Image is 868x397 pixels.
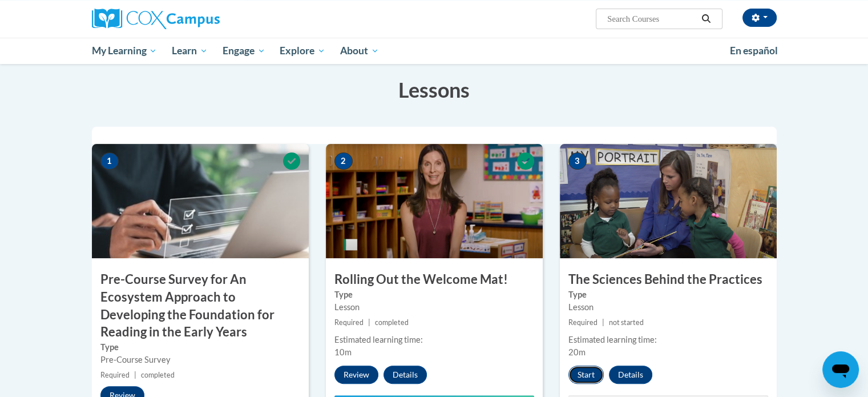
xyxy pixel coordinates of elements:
img: Course Image [326,144,543,258]
span: completed [375,318,409,327]
span: About [340,44,379,58]
button: Start [568,366,604,384]
button: Search [697,12,714,26]
h3: Pre-Course Survey for An Ecosystem Approach to Developing the Foundation for Reading in the Early... [92,271,309,341]
span: completed [141,371,175,379]
span: En español [730,45,778,57]
a: Learn [164,38,215,64]
button: Details [383,366,427,384]
span: Required [568,318,597,327]
span: Engage [223,44,265,58]
img: Course Image [560,144,777,258]
div: Pre-Course Survey [100,354,300,366]
span: Required [334,318,364,327]
div: Lesson [334,301,534,314]
img: Cox Campus [92,9,220,29]
span: Learn [172,44,208,58]
span: | [368,318,370,327]
label: Type [100,341,300,354]
label: Type [334,288,534,301]
a: Engage [215,38,273,64]
h3: Lessons [92,75,777,104]
div: Main menu [75,38,794,64]
span: not started [609,318,644,327]
a: My Learning [84,38,165,64]
span: 2 [334,153,353,170]
a: Cox Campus [92,9,309,29]
span: Explore [280,44,325,58]
button: Review [334,366,378,384]
label: Type [568,288,768,301]
h3: Rolling Out the Welcome Mat! [326,271,543,288]
button: Account Settings [742,9,777,27]
span: Required [100,371,130,379]
span: 10m [334,347,352,357]
a: About [333,38,386,64]
span: 20m [568,347,586,357]
img: Course Image [92,144,309,258]
h3: The Sciences Behind the Practices [560,271,777,288]
a: Explore [272,38,333,64]
span: 1 [100,153,119,170]
iframe: Button to launch messaging window [822,351,859,388]
a: En español [722,39,785,63]
span: My Learning [91,44,157,58]
div: Lesson [568,301,768,314]
div: Estimated learning time: [334,334,534,346]
input: Search Courses [606,12,697,26]
span: 3 [568,153,587,170]
span: | [134,371,136,379]
span: | [602,318,604,327]
div: Estimated learning time: [568,334,768,346]
button: Details [609,366,652,384]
